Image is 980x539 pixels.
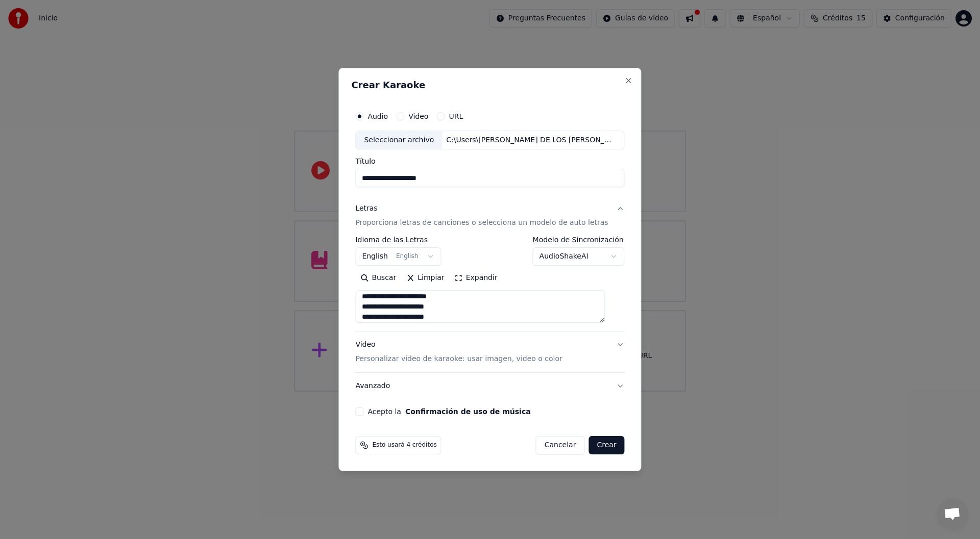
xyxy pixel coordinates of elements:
[355,158,624,165] label: Título
[356,131,442,149] div: Seleccionar archivo
[367,113,388,120] label: Audio
[367,408,530,415] label: Acepto la
[355,373,624,399] button: Avanzado
[450,270,503,287] button: Expandir
[536,436,585,454] button: Cancelar
[533,237,625,244] label: Modelo de Sincronización
[355,332,624,373] button: VideoPersonalizar video de karaoke: usar imagen, video o color
[449,113,463,120] label: URL
[442,135,616,145] div: C:\Users\[PERSON_NAME] DE LOS [PERSON_NAME]\Downloads\1_4990330099019547855.wav
[355,237,441,244] label: Idioma de las Letras
[401,270,449,287] button: Limpiar
[355,270,401,287] button: Buscar
[355,204,377,214] div: Letras
[355,237,624,331] div: LetrasProporciona letras de canciones o selecciona un modelo de auto letras
[351,81,628,90] h2: Crear Karaoke
[355,218,608,228] p: Proporciona letras de canciones o selecciona un modelo de auto letras
[589,436,624,454] button: Crear
[408,113,428,120] label: Video
[355,354,562,364] p: Personalizar video de karaoke: usar imagen, video o color
[405,408,531,415] button: Acepto la
[355,340,562,365] div: Video
[372,441,436,449] span: Esto usará 4 créditos
[355,196,624,237] button: LetrasProporciona letras de canciones o selecciona un modelo de auto letras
